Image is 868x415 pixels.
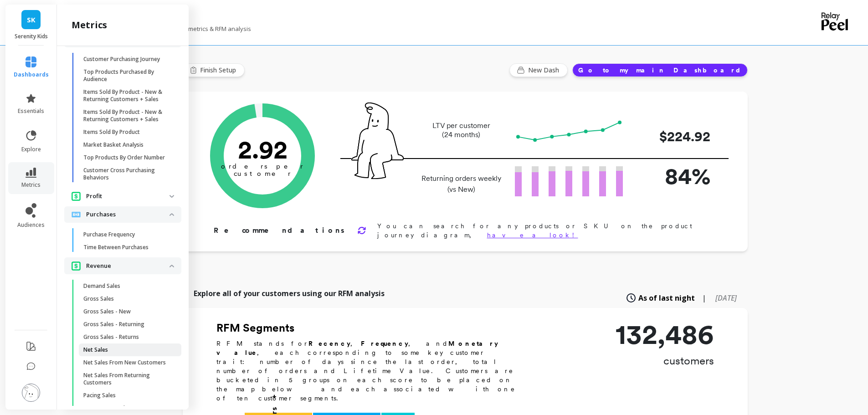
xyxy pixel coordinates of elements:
span: [DATE] [715,293,737,303]
p: Purchase Frequency [83,231,135,238]
img: navigation item icon [72,261,81,271]
tspan: orders per [221,162,304,170]
p: Returning orders weekly (vs New) [419,173,504,195]
p: Net Sales From Returning Customers [83,372,170,386]
p: Items Sold By Product [83,128,140,136]
img: navigation item icon [72,191,81,201]
img: navigation item icon [72,212,81,217]
span: Finish Setup [200,66,239,75]
p: Customer Purchasing Journey [83,56,160,63]
p: You can search for any products or SKU on the product journey diagram, [377,221,719,240]
p: Gross Sales - Returning [83,321,144,328]
p: Revenue Growth Rate [83,405,140,412]
p: Items Sold By Product - New & Returning Customers + Sales [83,108,170,123]
span: | [702,292,706,303]
p: customers [616,354,714,368]
p: Explore all of your customers using our RFM analysis [194,288,385,299]
p: Serenity Kids [15,33,48,40]
p: RFM stands for , , and , each corresponding to some key customer trait: number of days since the ... [216,339,526,403]
p: Market Basket Analysis [83,141,144,149]
p: Top Products By Order Number [83,154,165,161]
span: explore [21,146,41,153]
p: Pacing Sales [83,392,116,399]
p: Recommendations [214,225,346,236]
p: Demand Sales [83,282,120,290]
p: Net Sales From New Customers [83,359,166,366]
span: As of last night [638,292,695,303]
span: SK [27,15,36,25]
p: Gross Sales - Returns [83,333,139,341]
span: essentials [18,108,44,115]
button: New Dash [509,63,568,77]
a: have a look! [487,231,578,239]
p: Time Between Purchases [83,244,149,251]
img: pal seatted on line [351,102,404,179]
p: Revenue [86,261,169,271]
p: Gross Sales [83,295,114,302]
p: Customer Cross Purchasing Behaviors [83,167,170,181]
p: 84% [637,159,710,193]
h2: RFM Segments [216,321,526,335]
p: 132,486 [616,321,714,348]
button: Go to my main Dashboard [572,63,748,77]
b: Recency [308,340,350,347]
b: Frequency [361,340,408,347]
p: Net Sales [83,346,108,354]
img: down caret icon [169,213,174,216]
p: Profit [86,192,169,201]
p: Purchases [86,210,169,219]
span: audiences [17,221,45,229]
span: New Dash [528,66,562,75]
h2: metrics [72,19,107,31]
img: profile picture [22,384,40,402]
p: Gross Sales - New [83,308,131,315]
p: Items Sold By Product - New & Returning Customers + Sales [83,88,170,103]
img: down caret icon [169,265,174,267]
p: $224.92 [637,126,710,147]
img: down caret icon [169,195,174,198]
p: LTV per customer (24 months) [419,121,504,139]
text: 2.92 [237,134,287,164]
p: Top Products Purchased By Audience [83,68,170,83]
span: dashboards [14,71,49,78]
span: metrics [21,181,41,189]
tspan: customer [233,169,291,178]
button: Finish Setup [183,63,245,77]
